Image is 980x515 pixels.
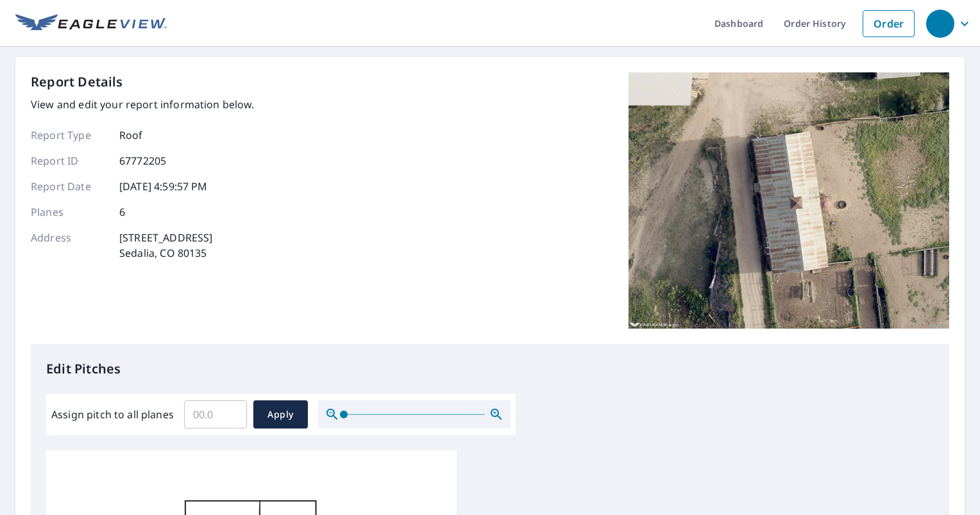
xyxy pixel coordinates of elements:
p: [STREET_ADDRESS] Sedalia, CO 80135 [119,230,212,261]
p: Report Type [31,127,108,143]
p: 6 [119,204,125,220]
a: Order [863,10,915,37]
img: Top image [629,72,949,329]
p: Address [31,230,108,261]
p: Report Date [31,179,108,194]
p: Roof [119,127,143,143]
label: Assign pitch to all planes [51,407,174,422]
p: View and edit your report information below. [31,97,255,112]
button: Apply [253,400,308,429]
input: 00.0 [184,396,247,432]
p: 67772205 [119,153,166,168]
p: Report Details [31,72,123,92]
img: EV Logo [15,14,167,33]
p: [DATE] 4:59:57 PM [119,179,208,194]
p: Edit Pitches [46,359,934,379]
p: Planes [31,204,108,220]
span: Apply [264,407,298,423]
p: Report ID [31,153,108,168]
